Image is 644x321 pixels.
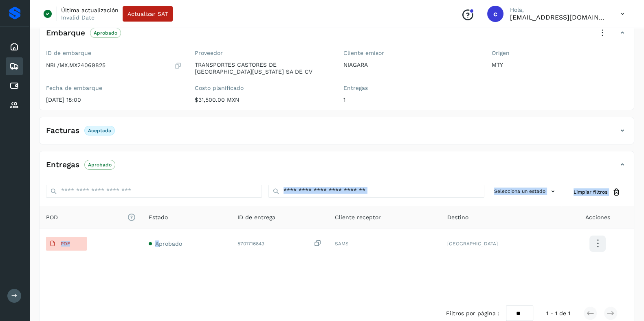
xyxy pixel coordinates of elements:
label: Fecha de embarque [46,85,182,92]
label: ID de embarque [46,50,182,57]
span: Cliente receptor [334,213,380,222]
div: FacturasAceptada [40,124,634,144]
div: EmbarqueAprobado [40,26,634,46]
span: Destino [447,213,468,222]
p: Aprobado [94,30,117,36]
div: Inicio [6,38,23,56]
p: [DATE] 18:00 [46,96,182,103]
p: $31,500.00 MXN [195,96,330,103]
label: Proveedor [195,50,330,57]
label: Origen [492,50,627,57]
p: NIAGARA [343,61,479,68]
p: Última actualización [61,7,119,14]
p: NBL/MX.MX24069825 [46,62,106,69]
button: Selecciona un estado [491,185,560,198]
span: ID de entrega [237,213,275,222]
div: 5701716843 [237,239,322,248]
div: Proveedores [6,96,23,114]
button: Limpiar filtros [567,185,627,200]
td: [GEOGRAPHIC_DATA] [441,229,561,258]
p: Invalid Date [61,14,95,21]
span: Aprobado [155,240,182,247]
h4: Embarque [46,28,85,38]
span: Estado [149,213,168,222]
p: MTY [492,61,627,68]
div: Cuentas por pagar [6,77,23,95]
div: Embarques [6,57,23,75]
p: calbor@niagarawater.com [510,13,608,21]
td: SAMS [328,229,441,258]
h4: Facturas [46,126,79,135]
span: Filtros por página : [446,309,499,318]
span: Acciones [585,213,610,222]
p: Aceptada [88,128,111,133]
p: TRANSPORTES CASTORES DE [GEOGRAPHIC_DATA][US_STATE] SA DE CV [195,61,330,75]
p: 1 [343,96,479,103]
label: Cliente emisor [343,50,479,57]
div: EntregasAprobado [40,158,634,178]
p: Hola, [510,7,608,13]
label: Costo planificado [195,85,330,92]
label: Entregas [343,85,479,92]
button: Actualizar SAT [123,6,173,22]
span: Limpiar filtros [574,188,607,196]
span: Actualizar SAT [127,11,168,17]
span: POD [46,213,136,222]
p: Aprobado [88,162,112,168]
button: PDF [46,237,87,251]
span: 1 - 1 de 1 [546,309,570,318]
p: PDF [61,241,70,247]
h4: Entregas [46,160,79,170]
